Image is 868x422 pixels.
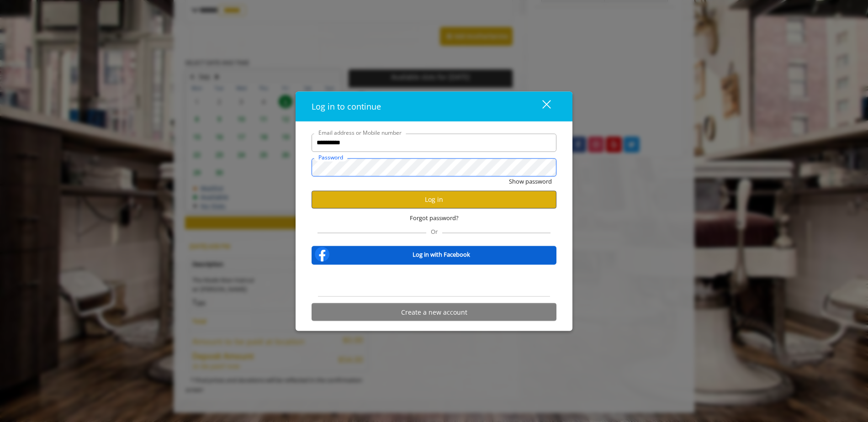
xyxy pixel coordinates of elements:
[314,128,406,137] label: Email address or Mobile number
[509,176,552,186] button: Show password
[388,271,481,291] iframe: Sign in with Google Button
[426,227,442,236] span: Or
[312,303,556,321] button: Create a new account
[413,250,470,259] b: Log in with Facebook
[312,100,381,111] span: Log in to continue
[314,153,348,161] label: Password
[312,133,556,152] input: Email address or Mobile number
[410,213,459,222] span: Forgot password?
[525,97,556,116] button: close dialog
[313,245,331,264] img: facebook-logo
[312,190,556,208] button: Log in
[312,158,556,176] input: Password
[532,100,550,113] div: close dialog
